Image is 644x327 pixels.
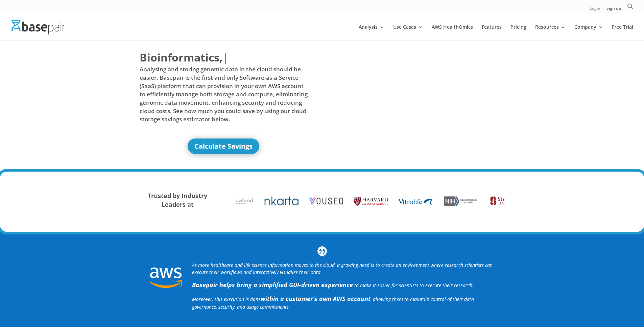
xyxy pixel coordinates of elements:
a: Sign up [606,6,621,14]
iframe: Basepair - NGS Analysis Simplified [327,50,496,144]
span: to make it easier for scientists to execute their research. [354,282,474,288]
img: Basepair [11,20,65,34]
a: Free Trial [612,25,633,41]
strong: Basepair helps bring a simplified GUI-driven experience [192,281,353,289]
a: Resources [535,25,566,41]
a: Company [574,25,603,41]
a: Login [590,6,600,14]
span: Moreover, this execution is done , allowing them to maintain control of their data governance, se... [192,296,474,310]
b: within a customer’s own AWS account [261,295,371,303]
iframe: Drift Widget Chat Controller [610,293,636,319]
strong: Trusted by Industry Leaders at [148,192,207,208]
a: Search Icon Link [627,3,634,14]
a: AWS HealthOmics [432,25,473,41]
span: Bioinformatics, [140,50,222,65]
span: Analysing and storing genomic data in the cloud should be easier. Basepair is the first and only ... [140,65,308,123]
a: Use Cases [393,25,423,41]
a: Calculate Savings [188,139,259,154]
a: Analysis [359,25,384,41]
span: | [222,50,229,65]
svg: Search [627,3,634,10]
a: Pricing [510,25,526,41]
a: Features [482,25,502,41]
i: As more healthcare and life science information moves to the cloud, a growing need is to create a... [192,262,493,275]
